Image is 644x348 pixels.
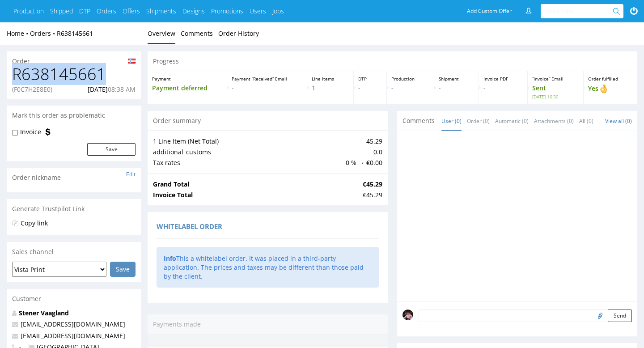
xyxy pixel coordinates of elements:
a: DTP [79,7,90,16]
td: 0.0 [343,147,382,157]
div: Mark this order as problematic [7,106,141,125]
label: Invoice [20,127,41,136]
a: Stener Vaagland [19,309,69,317]
a: Users [250,7,266,16]
a: Automatic (0) [495,111,529,131]
p: - [232,84,302,93]
input: Save [110,262,136,277]
a: User (0) [441,111,462,131]
p: [DATE] [88,85,136,94]
p: 1 [312,84,349,93]
a: Orders [97,7,116,16]
a: Order (0) [467,111,490,131]
h1: R638145661 [12,65,136,83]
span: [DATE] 16:30 [532,93,578,100]
a: Order History [218,22,259,44]
a: Promotions [211,7,243,16]
td: 1 Line Item (Net Total) [153,136,343,147]
td: 0 % → €0.00 [343,157,382,168]
p: Yes [588,84,633,93]
a: Shipments [146,7,176,16]
p: Payment “Received” Email [232,76,302,82]
td: 45.29 [343,136,382,147]
a: Offers [123,7,140,16]
a: [EMAIL_ADDRESS][DOMAIN_NAME] [21,331,125,340]
a: Comments [181,22,213,44]
div: Progress [148,51,637,71]
a: Shipped [50,7,73,16]
span: Whitelabel order [157,222,222,231]
div: Customer [7,289,141,309]
div: This a whitelabel order. It was placed in a third-party application. The prices and taxes may be ... [157,247,379,288]
img: regular_mini_magick20241203-112-xnnzaq.jpeg [402,310,413,320]
a: Attachments (0) [534,111,574,131]
a: Production [13,7,44,16]
div: Generate Trustpilot Link [7,199,141,219]
p: Line Items [312,76,349,82]
a: Orders [30,29,57,38]
strong: Grand Total [153,180,189,188]
a: [EMAIL_ADDRESS][DOMAIN_NAME] [21,320,125,328]
a: Jobs [272,7,284,16]
p: Sent [532,84,578,100]
p: Order fulfilled [588,76,633,82]
input: Search for... [546,4,614,18]
p: Payment deferred [152,84,222,93]
p: - [483,84,523,93]
p: DTP [358,76,381,82]
div: Order nickname [7,168,141,187]
img: no-f8dc302371c809ebda3e9183c606264601f8dd851d2b1878fd25f0f6abe2988c.png [128,59,136,64]
p: (F0C7H2E8E0) [12,85,52,94]
a: Overview [148,22,175,44]
a: Designs [182,7,205,16]
div: Sales channel [7,242,141,262]
strong: €45.29 [363,180,382,188]
span: Comments [402,116,435,125]
strong: Info [164,254,176,263]
a: Copy link [21,219,48,227]
a: Home [7,29,30,38]
a: All (0) [579,111,593,131]
a: R638145661 [57,29,93,38]
a: Add Custom Offer [462,4,517,18]
td: additional_customs [153,147,343,157]
p: Production [391,76,429,82]
div: €45.29 [363,191,382,199]
div: Order [7,51,141,66]
button: Send [608,310,632,322]
p: Payment [152,76,222,82]
p: Invoice PDF [483,76,523,82]
a: Edit [126,170,136,178]
p: - [439,84,474,93]
p: “Invoice” Email [532,76,578,82]
td: Tax rates [153,157,343,168]
p: - [358,84,381,93]
button: Save [87,143,136,156]
a: View all (0) [605,117,632,125]
span: 08:38 AM [108,85,136,93]
p: Shipment [439,76,474,82]
strong: Invoice Total [153,191,193,199]
img: icon-invoice-flag.svg [43,127,52,136]
div: Order summary [148,111,388,131]
p: - [391,84,429,93]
